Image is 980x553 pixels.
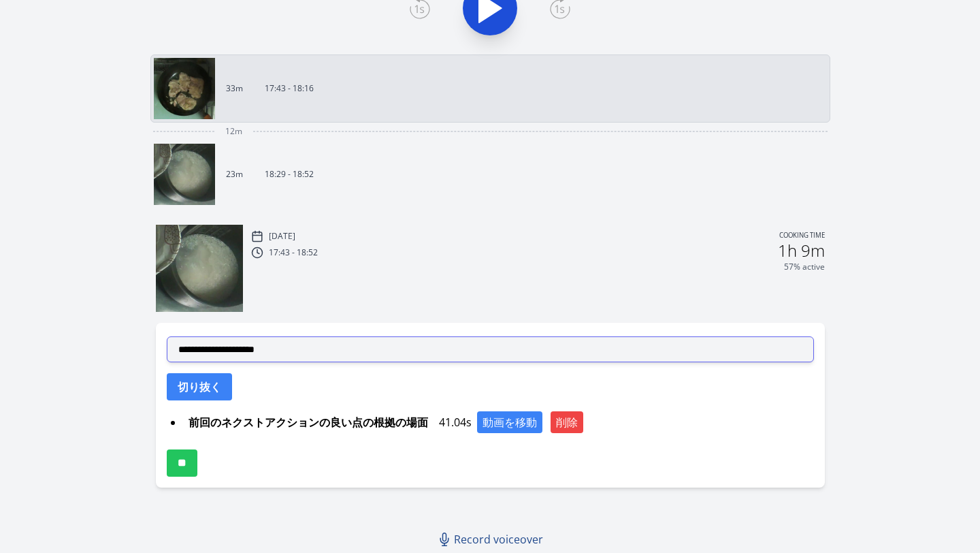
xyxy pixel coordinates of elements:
[265,83,314,94] p: 17:43 - 18:16
[779,230,825,242] p: Cooking time
[156,225,243,312] img: 251004093012_thumb.jpeg
[269,247,318,258] p: 17:43 - 18:52
[183,411,814,433] div: 41.04s
[784,262,825,272] p: 57% active
[167,373,232,400] button: 切り抜く
[432,526,551,553] a: Record voiceover
[154,144,215,205] img: 251004093012_thumb.jpeg
[477,411,542,433] button: 動画を移動
[226,169,243,180] p: 23m
[454,531,543,548] span: Record voiceover
[265,169,314,180] p: 18:29 - 18:52
[778,242,825,259] h2: 1h 9m
[154,58,215,119] img: 251004084345_thumb.jpeg
[551,411,583,433] button: 削除
[269,231,295,242] p: [DATE]
[226,83,243,94] p: 33m
[183,411,434,433] span: 前回のネクストアクションの良い点の根拠の場面
[225,126,242,137] span: 12m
